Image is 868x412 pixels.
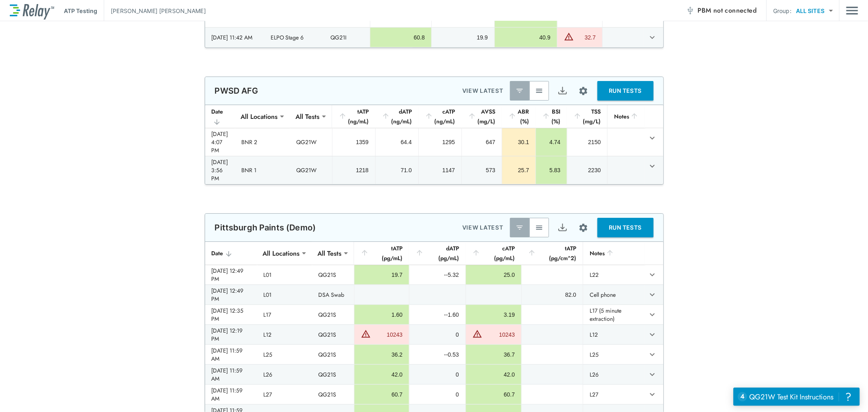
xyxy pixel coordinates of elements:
div: --0.53 [416,351,459,359]
div: 36.7 [472,351,515,359]
div: 1295 [425,138,455,146]
img: Latest [516,224,524,232]
img: Offline Icon [686,7,694,15]
div: 25.7 [509,166,529,174]
div: 0 [416,370,459,379]
div: 5.83 [542,166,560,174]
div: 1218 [339,166,369,174]
span: PBM [697,5,756,16]
div: 10243 [373,331,402,339]
p: PWSD AFG [215,86,258,96]
div: 32.7 [576,33,596,42]
div: 64.4 [382,138,412,146]
div: 10243 [484,331,515,339]
td: DSA Swab [312,285,354,305]
td: L01 [257,265,312,285]
img: Settings Icon [578,223,588,233]
td: L17 (5 minute extraction) [583,305,645,324]
div: [DATE] 12:19 PM [212,327,251,343]
button: RUN TESTS [597,81,654,101]
div: 2150 [574,138,601,146]
button: Export [553,218,573,237]
div: tATP (ng/mL) [339,107,369,126]
button: RUN TESTS [597,218,654,237]
div: 19.9 [438,33,488,42]
div: BSI (%) [542,107,560,126]
div: AVSS (mg/L) [468,107,495,126]
button: expand row [645,348,659,362]
td: BNR 1 [235,156,290,184]
td: L27 [583,385,645,404]
img: Drawer Icon [846,3,858,18]
button: Site setup [573,80,594,102]
div: 42.0 [361,370,402,379]
div: 25.0 [472,271,515,279]
div: 647 [468,138,495,146]
div: 42.0 [472,370,515,379]
img: LuminUltra Relay [10,2,54,20]
div: 4.74 [542,138,560,146]
div: dATP (ng/mL) [382,107,412,126]
button: expand row [645,288,659,302]
div: TSS (mg/L) [573,107,601,126]
div: [DATE] 4:07 PM [212,130,228,154]
span: not connected [713,6,756,15]
td: L25 [257,345,312,364]
td: L26 [257,365,312,384]
img: Latest [516,87,524,95]
td: L12 [257,325,312,344]
button: expand row [645,328,659,342]
td: QG21I [324,28,370,47]
div: [DATE] 12:49 PM [212,287,251,303]
div: All Tests [290,108,325,125]
div: [DATE] 12:35 PM [212,307,251,323]
img: Settings Icon [578,86,588,96]
p: VIEW LATEST [462,86,503,96]
td: L17 [257,305,312,324]
p: Pittsburgh Paints (Demo) [215,223,316,232]
div: [DATE] 3:56 PM [212,158,228,182]
img: Warning [472,329,482,339]
td: QG21W [290,156,332,184]
td: QG21S [312,305,354,324]
div: 3.19 [472,311,515,319]
table: sticky table [205,105,663,184]
td: L26 [583,365,645,384]
div: 19.7 [361,271,402,279]
div: dATP (pg/mL) [415,243,459,263]
button: expand row [645,368,659,381]
p: VIEW LATEST [462,223,503,232]
button: expand row [645,31,659,44]
td: QG21W [290,128,332,156]
button: Main menu [846,3,858,18]
div: 36.2 [361,351,402,359]
div: 40.9 [501,33,551,42]
div: cATP (pg/mL) [472,243,515,263]
div: 2230 [574,166,601,174]
div: ABR (%) [508,107,529,126]
div: 1.60 [361,311,402,319]
div: 0 [416,331,459,339]
div: 60.7 [472,390,515,399]
div: tATP (pg/cm^2) [528,243,576,263]
td: QG21S [312,345,354,364]
div: All Tests [312,245,347,261]
p: ATP Testing [64,7,97,15]
div: --5.32 [416,271,459,279]
div: 573 [468,166,495,174]
div: 82.0 [528,291,576,299]
button: expand row [645,308,659,322]
button: expand row [645,268,659,282]
div: [DATE] 12:49 PM [212,267,251,283]
td: QG21S [312,365,354,384]
td: BNR 2 [235,128,290,156]
button: expand row [645,131,659,145]
img: View All [535,224,543,232]
div: Notes [590,248,638,258]
td: QG21S [312,385,354,404]
div: [DATE] 11:59 AM [212,346,251,363]
td: ELPO Stage 6 [264,28,324,47]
